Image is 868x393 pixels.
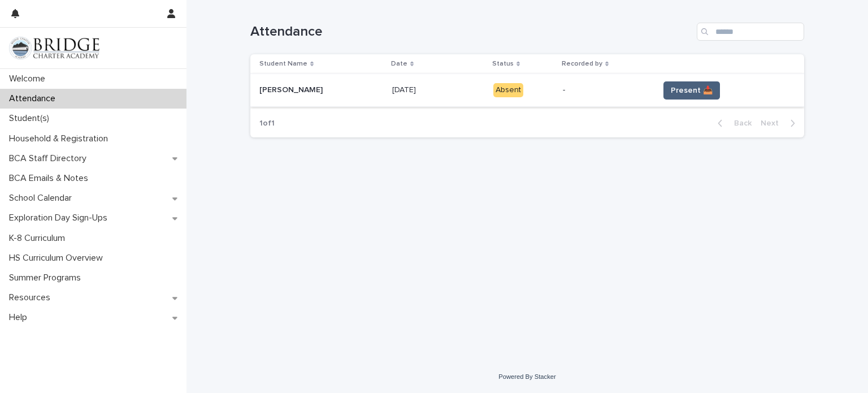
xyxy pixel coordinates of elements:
p: Student Name [259,58,307,70]
p: Recorded by [562,58,602,70]
img: V1C1m3IdTEidaUdm9Hs0 [9,37,99,59]
p: 1 of 1 [250,110,284,137]
p: HS Curriculum Overview [5,253,112,264]
tr: [PERSON_NAME][PERSON_NAME] [DATE][DATE] Absent-Present 📥 [250,74,804,107]
button: Back [709,118,756,128]
div: Absent [493,83,523,97]
p: [DATE] [392,83,418,95]
p: Household & Registration [5,133,117,144]
p: Date [391,58,407,70]
p: Welcome [5,74,54,84]
p: K-8 Curriculum [5,233,74,244]
p: Help [5,312,36,323]
p: Student(s) [5,113,58,124]
p: Resources [5,292,59,303]
p: Exploration Day Sign-Ups [5,213,116,223]
p: Summer Programs [5,273,90,283]
p: BCA Emails & Notes [5,173,97,184]
p: Attendance [5,93,64,104]
h1: Attendance [250,24,692,40]
span: Present 📥 [671,85,713,96]
span: Back [727,119,752,127]
input: Search [697,23,804,41]
button: Next [756,118,804,128]
p: BCA Staff Directory [5,153,96,164]
p: - [563,85,650,95]
button: Present 📥 [663,81,720,100]
p: [PERSON_NAME] [259,83,325,95]
p: Status [492,58,514,70]
p: School Calendar [5,193,81,204]
a: Powered By Stacker [498,373,555,380]
span: Next [761,119,785,127]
